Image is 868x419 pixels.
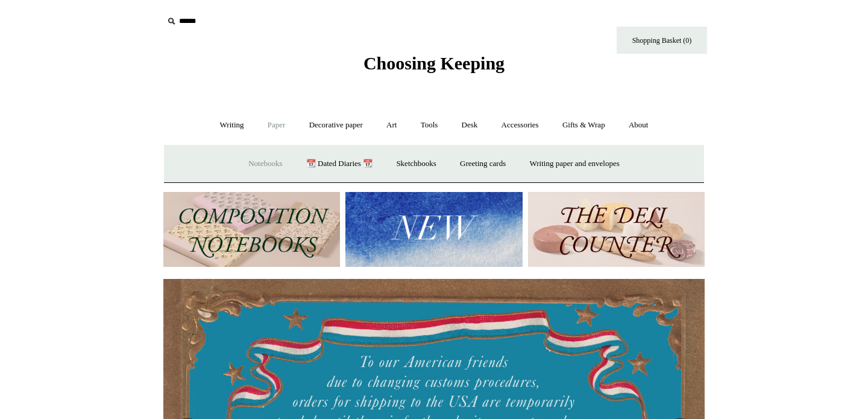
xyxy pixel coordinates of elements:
img: 202302 Composition ledgers.jpg__PID:69722ee6-fa44-49dd-a067-31375e5d54ec [163,192,340,267]
a: Desk [451,109,489,141]
a: Greeting cards [449,148,517,180]
img: New.jpg__PID:f73bdf93-380a-4a35-bcfe-7823039498e1 [345,192,522,267]
span: Choosing Keeping [363,53,505,73]
img: The Deli Counter [528,192,705,267]
a: 📆 Dated Diaries 📆 [295,148,383,180]
a: Accessories [491,109,550,141]
a: Paper [257,109,297,141]
a: Shopping Basket (0) [617,27,707,54]
a: Writing [209,109,255,141]
a: Art [376,109,407,141]
a: Writing paper and envelopes [519,148,631,180]
a: Choosing Keeping [363,63,505,71]
a: Notebooks [237,148,293,180]
a: Tools [410,109,449,141]
a: Gifts & Wrap [552,109,616,141]
a: Decorative paper [298,109,374,141]
a: About [618,109,659,141]
a: Sketchbooks [385,148,447,180]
